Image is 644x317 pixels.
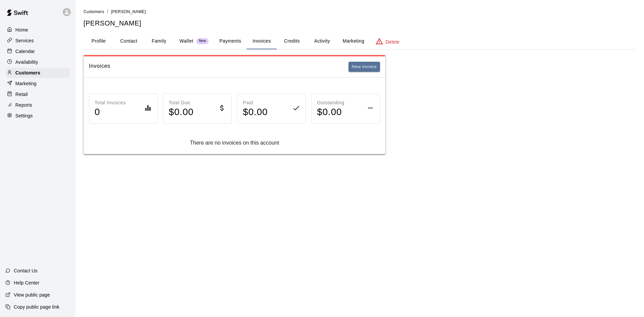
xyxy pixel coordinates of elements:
p: Total Invoices [95,99,126,106]
p: Calendar [15,48,35,55]
div: basic tabs example [84,33,636,49]
p: Outstanding [317,99,344,106]
h4: $ 0.00 [169,106,194,118]
div: There are no invoices on this account [89,140,380,146]
h4: 0 [95,106,126,118]
p: Contact Us [14,267,38,274]
p: Paid [243,99,268,106]
a: Availability [5,57,70,67]
p: Retail [15,91,28,98]
a: Retail [5,89,70,99]
p: Settings [15,112,33,119]
button: Credits [277,33,307,49]
a: Customers [5,68,70,78]
nav: breadcrumb [84,8,636,15]
a: Settings [5,111,70,121]
button: Marketing [337,33,370,49]
a: Customers [84,9,104,14]
p: Total Due [169,99,194,106]
p: Marketing [15,80,37,87]
h4: $ 0.00 [317,106,344,118]
span: New [196,39,209,43]
button: Invoices [247,33,277,49]
a: Calendar [5,46,70,56]
a: Home [5,25,70,35]
p: Services [15,37,34,44]
p: Availability [15,59,38,65]
button: Contact [114,33,144,49]
button: Family [144,33,174,49]
button: Payments [214,33,247,49]
button: Activity [307,33,337,49]
p: Delete [386,39,399,45]
p: Copy public page link [14,304,59,310]
p: Help Center [14,279,39,286]
a: Services [5,36,70,46]
h4: $ 0.00 [243,106,268,118]
h5: [PERSON_NAME] [84,19,636,28]
p: Reports [15,102,32,108]
p: View public page [14,292,50,298]
a: Marketing [5,78,70,89]
button: New invoice [348,62,380,72]
li: / [107,8,108,15]
p: Home [15,27,28,33]
span: [PERSON_NAME] [111,9,146,14]
span: Customers [84,9,104,14]
h6: Invoices [89,62,110,72]
p: Customers [15,69,40,76]
button: Profile [84,33,114,49]
p: Wallet [179,38,194,45]
a: Reports [5,100,70,110]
